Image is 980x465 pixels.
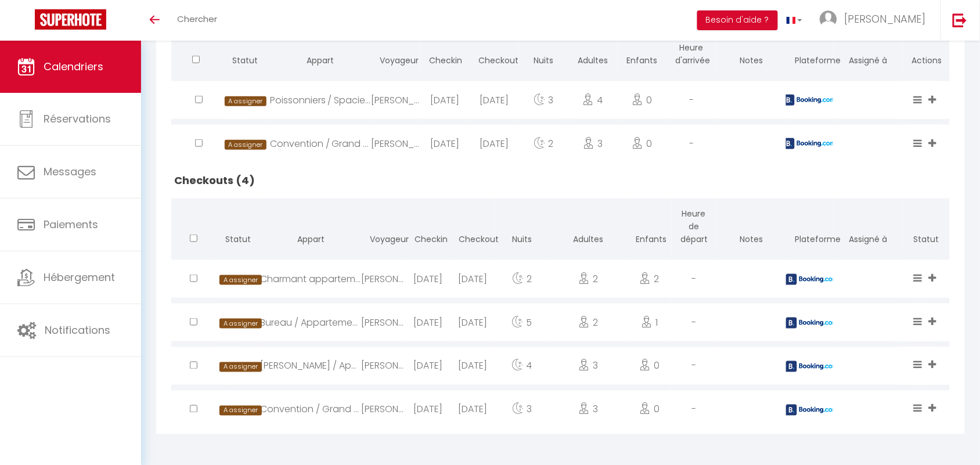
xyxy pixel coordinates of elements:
[470,125,519,163] div: [DATE]
[171,163,950,199] h2: Checkouts (4)
[260,347,361,385] div: [PERSON_NAME] / Appart calme à [GEOGRAPHIC_DATA]
[618,81,667,119] div: 0
[371,33,420,78] th: Voyageur
[672,199,716,257] th: Heure de départ
[786,318,838,329] img: booking2.png
[784,95,836,106] img: booking2.png
[451,199,495,257] th: Checkout
[519,125,568,163] div: 2
[44,217,98,232] span: Paiements
[470,81,519,119] div: [DATE]
[495,391,549,428] div: 3
[406,199,451,257] th: Checkin
[627,199,672,257] th: Enfants
[420,33,470,78] th: Checkin
[549,199,627,257] th: Adultes
[627,391,672,428] div: 0
[371,125,420,163] div: [PERSON_NAME]
[406,260,451,298] div: [DATE]
[495,260,549,298] div: 2
[953,13,967,27] img: logout
[470,33,519,78] th: Checkout
[667,125,716,163] div: -
[495,347,549,385] div: 4
[44,164,96,179] span: Messages
[568,125,618,163] div: 3
[786,274,838,285] img: booking2.png
[219,362,261,372] span: A assigner
[225,140,266,150] span: A assigner
[225,96,266,106] span: A assigner
[260,304,361,341] div: Bureau / Appartement central [GEOGRAPHIC_DATA] et confortable
[362,199,406,257] th: Voyageur
[786,361,838,372] img: booking2.png
[406,304,451,341] div: [DATE]
[519,33,568,78] th: Nuits
[716,33,787,78] th: Notes
[549,347,627,385] div: 3
[549,260,627,298] div: 2
[420,125,470,163] div: [DATE]
[44,270,115,284] span: Hébergement
[451,260,495,298] div: [DATE]
[406,391,451,428] div: [DATE]
[820,10,837,28] img: ...
[786,33,833,78] th: Plateforme
[451,391,495,428] div: [DATE]
[618,125,667,163] div: 0
[903,33,950,78] th: Actions
[667,33,716,78] th: Heure d'arrivée
[45,323,110,337] span: Notifications
[672,304,716,341] div: -
[9,5,44,39] button: Ouvrir le widget de chat LiveChat
[297,233,325,245] span: Appart
[44,111,111,126] span: Réservations
[716,199,787,257] th: Notes
[219,406,261,416] span: A assigner
[219,319,261,329] span: A assigner
[618,33,667,78] th: Enfants
[549,304,627,341] div: 2
[219,275,261,285] span: A assigner
[260,260,361,298] div: Charmant appartement de 38m² -[GEOGRAPHIC_DATA]
[549,391,627,428] div: 3
[371,81,420,119] div: [PERSON_NAME]
[627,304,672,341] div: 1
[495,199,549,257] th: Nuits
[627,347,672,385] div: 0
[697,10,778,30] button: Besoin d'aide ?
[833,199,903,257] th: Assigné à
[786,199,833,257] th: Plateforme
[420,81,470,119] div: [DATE]
[672,391,716,428] div: -
[270,81,371,119] div: Poissonniers / Spacieux appart vu [GEOGRAPHIC_DATA]
[35,9,106,30] img: Super Booking
[177,13,217,25] span: Chercher
[786,405,838,416] img: booking2.png
[307,55,334,66] span: Appart
[225,233,251,245] span: Statut
[672,347,716,385] div: -
[451,347,495,385] div: [DATE]
[667,81,716,119] div: -
[270,125,371,163] div: Convention / Grand Appart Paris Chic Central
[519,81,568,119] div: 3
[903,199,950,257] th: Statut
[627,260,672,298] div: 2
[362,304,406,341] div: [PERSON_NAME]
[845,12,926,26] span: [PERSON_NAME]
[568,33,618,78] th: Adultes
[232,55,258,66] span: Statut
[362,347,406,385] div: [PERSON_NAME]
[362,391,406,428] div: [PERSON_NAME]
[672,260,716,298] div: -
[406,347,451,385] div: [DATE]
[833,33,903,78] th: Assigné à
[260,391,361,428] div: Convention / Grand Appart Paris Chic Central
[495,304,549,341] div: 5
[784,138,836,149] img: booking2.png
[362,260,406,298] div: [PERSON_NAME]
[568,81,618,119] div: 4
[451,304,495,341] div: [DATE]
[44,59,103,74] span: Calendriers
